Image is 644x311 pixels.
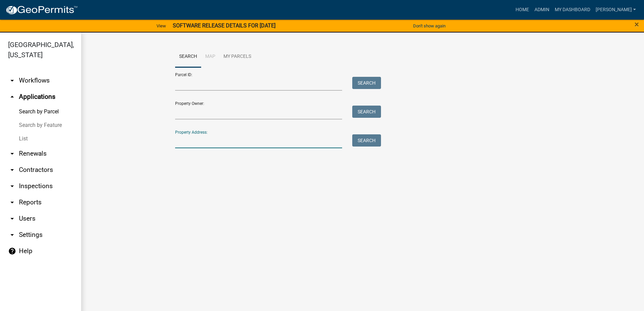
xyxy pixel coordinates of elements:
[513,3,532,16] a: Home
[552,3,593,16] a: My Dashboard
[8,150,16,158] i: arrow_drop_down
[635,20,639,28] button: Close
[8,231,16,239] i: arrow_drop_down
[8,215,16,223] i: arrow_drop_down
[173,22,276,29] strong: SOFTWARE RELEASE DETAILS FOR [DATE]
[219,46,255,68] a: My Parcels
[8,93,16,101] i: arrow_drop_up
[8,166,16,174] i: arrow_drop_down
[593,3,639,16] a: [PERSON_NAME]
[8,247,16,255] i: help
[352,134,381,147] button: Search
[352,77,381,89] button: Search
[410,20,448,31] button: Don't show again
[154,20,169,31] a: View
[8,182,16,190] i: arrow_drop_down
[352,106,381,118] button: Search
[8,76,16,85] i: arrow_drop_down
[532,3,552,16] a: Admin
[635,20,639,29] span: ×
[175,46,201,68] a: Search
[8,198,16,206] i: arrow_drop_down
